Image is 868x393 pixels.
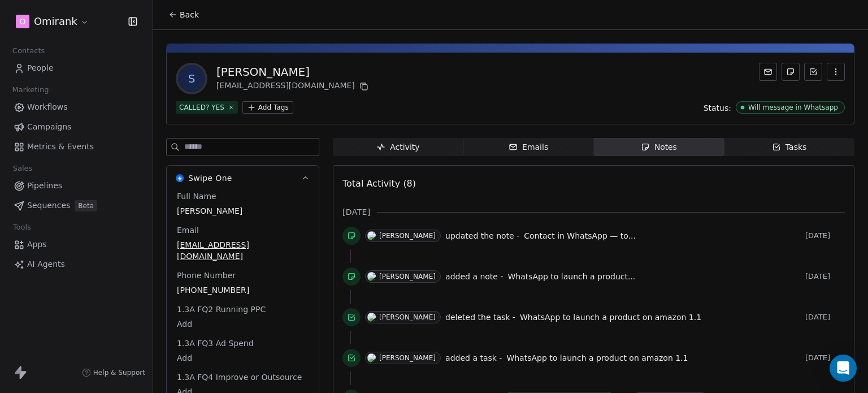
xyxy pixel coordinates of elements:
div: [PERSON_NAME] [216,64,371,80]
span: Apps [27,239,47,251]
button: OOmirank [14,12,92,31]
span: updated the note - [445,230,519,241]
div: Tasks [772,141,807,153]
a: Apps [9,235,143,254]
span: [EMAIL_ADDRESS][DOMAIN_NAME] [177,239,309,262]
div: Will message in Whatsapp [748,103,838,111]
span: Total Activity (8) [342,178,416,189]
span: 1.3A FQ4 Improve or Outsource [175,372,304,383]
span: Sequences [27,200,70,211]
img: S [367,231,376,240]
span: People [27,62,54,74]
span: Back [180,9,199,20]
span: [PERSON_NAME] [177,205,309,217]
span: Swipe One [188,172,232,184]
span: Full Name [175,191,219,202]
span: added a task - [445,352,502,364]
span: Help & Support [93,368,145,377]
button: Back [162,5,206,25]
a: Pipelines [9,176,143,195]
button: Swipe OneSwipe One [167,166,319,191]
a: WhatsApp to launch a product... [507,270,635,283]
div: Emails [509,141,548,153]
span: [DATE] [342,206,370,218]
span: Campaigns [27,121,71,133]
a: People [9,59,143,77]
span: WhatsApp to launch a product on amazon 1.1 [520,313,701,322]
div: [PERSON_NAME] [379,313,436,321]
a: SequencesBeta [9,196,143,215]
a: WhatsApp to launch a product on amazon 1.1 [520,310,701,324]
span: deleted the task - [445,312,515,323]
div: [PERSON_NAME] [379,232,436,240]
img: S [367,313,376,322]
span: 1.3A FQ2 Running PPC [175,304,268,315]
a: Help & Support [82,368,145,377]
div: [EMAIL_ADDRESS][DOMAIN_NAME] [216,80,371,93]
span: Sales [8,160,37,177]
span: AI Agents [27,258,65,270]
span: Add [177,352,309,364]
span: [DATE] [805,313,845,322]
span: Omirank [34,14,77,29]
a: AI Agents [9,255,143,274]
a: Contact in WhatsApp — to... [524,229,636,243]
div: [PERSON_NAME] [379,354,436,362]
span: Workflows [27,101,68,113]
span: O [19,16,25,27]
span: Phone Number [175,270,238,281]
span: Email [175,224,201,236]
span: added a note - [445,271,503,282]
span: WhatsApp to launch a product... [507,272,635,281]
div: Activity [376,141,419,153]
span: Contact in WhatsApp — to... [524,231,636,240]
span: Contacts [7,42,50,59]
img: S [367,353,376,362]
span: S [178,65,205,92]
span: [DATE] [805,353,845,362]
span: Marketing [7,81,54,98]
div: [PERSON_NAME] [379,273,436,280]
span: Pipelines [27,180,62,192]
button: Add Tags [242,101,293,114]
span: [DATE] [805,231,845,240]
span: 1.3A FQ3 Ad Spend [175,338,256,349]
span: [PHONE_NUMBER] [177,284,309,296]
span: [DATE] [805,272,845,281]
span: WhatsApp to launch a product on amazon 1.1 [506,353,688,362]
a: Workflows [9,98,143,116]
a: Campaigns [9,118,143,136]
img: S [367,272,376,281]
span: Beta [75,200,97,211]
span: Add [177,318,309,330]
img: Swipe One [176,174,184,182]
a: WhatsApp to launch a product on amazon 1.1 [506,351,688,365]
div: Open Intercom Messenger [830,355,857,382]
span: Status: [704,102,731,114]
span: Metrics & Events [27,141,94,153]
div: CALLED? YES [179,102,224,113]
span: Tools [8,219,36,236]
a: Metrics & Events [9,137,143,156]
